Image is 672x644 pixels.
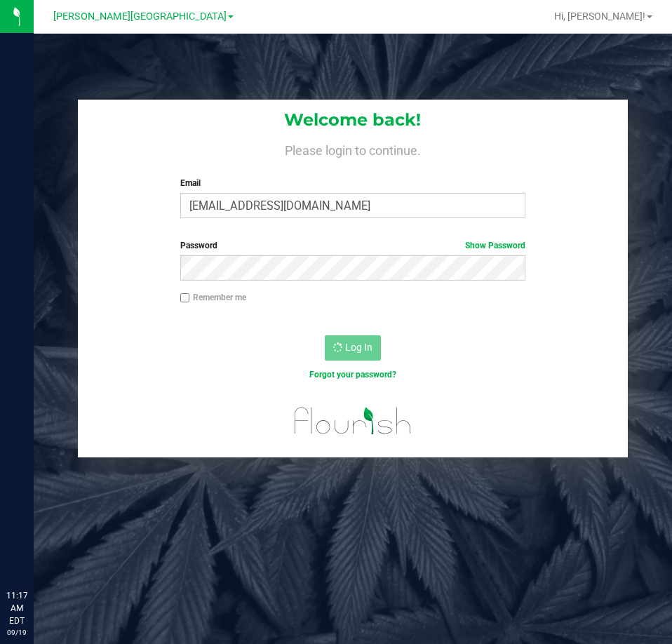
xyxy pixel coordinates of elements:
span: Hi, [PERSON_NAME]! [554,11,645,22]
button: Log In [325,335,381,361]
span: Log In [345,342,372,353]
a: Show Password [465,241,525,250]
label: Email [180,177,525,189]
p: 09/19 [6,627,27,638]
label: Remember me [180,291,246,304]
p: 11:17 AM EDT [6,589,27,627]
img: flourish_logo.svg [284,396,422,446]
span: [PERSON_NAME][GEOGRAPHIC_DATA] [53,11,227,22]
span: Password [180,241,217,250]
a: Forgot your password? [309,370,396,380]
h1: Welcome back! [78,111,627,129]
input: Remember me [180,293,190,303]
h4: Please login to continue. [78,140,627,157]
